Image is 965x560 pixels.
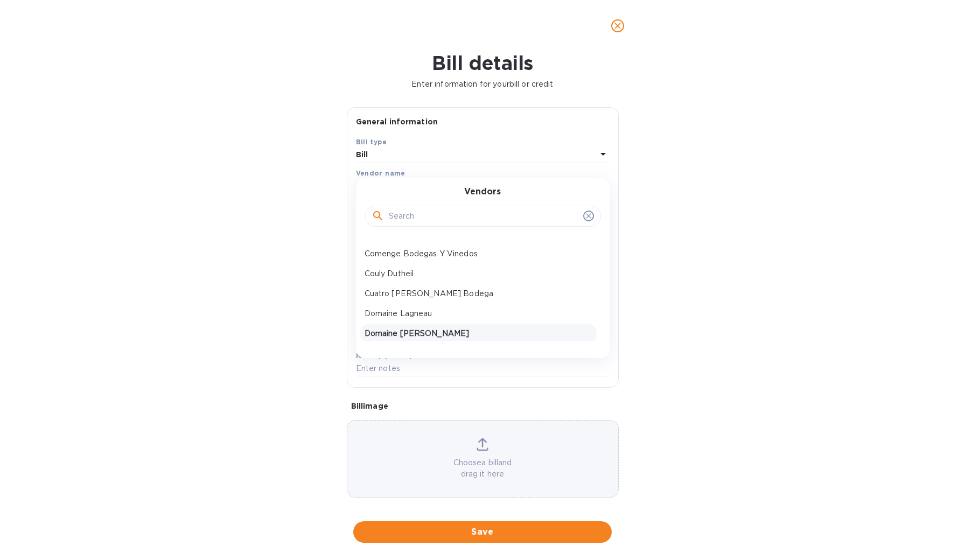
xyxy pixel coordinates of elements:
span: Save [362,526,603,538]
b: Bill type [356,138,387,146]
p: Domaine Lagneau [365,308,592,319]
b: Vendor name [356,169,405,177]
p: Domaine [PERSON_NAME] [365,328,592,339]
b: Bill [356,150,368,159]
p: Enter information for your bill or credit [9,79,956,90]
p: Cuatro [PERSON_NAME] Bodega [365,288,592,299]
input: Enter notes [356,361,610,377]
p: Bill image [351,401,614,411]
p: Select vendor name [356,180,431,192]
label: Notes (optional) [356,353,412,359]
h1: Bill details [9,52,956,74]
button: Save [353,521,612,543]
p: Choose a bill and drag it here [347,457,618,480]
h3: Vendors [464,187,501,197]
b: General information [356,117,438,126]
p: Comenge Bodegas Y Vinedos [365,248,592,260]
button: close [605,13,631,39]
input: Search [389,208,579,225]
p: Couly Dutheil [365,268,592,279]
